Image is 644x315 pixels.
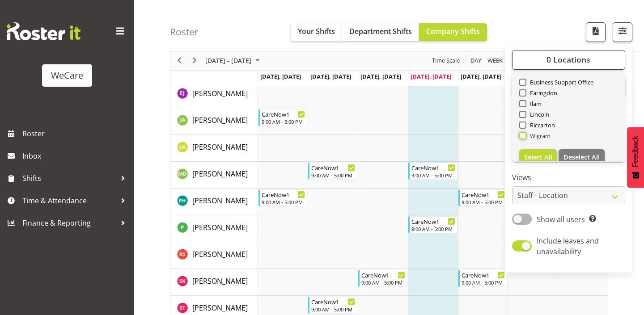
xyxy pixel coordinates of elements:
[192,303,248,313] span: [PERSON_NAME]
[192,115,248,126] a: [PERSON_NAME]
[426,26,480,36] span: Company Shifts
[470,55,482,67] span: Day
[431,55,461,67] span: Time Scale
[349,26,412,36] span: Department Shifts
[22,194,116,207] span: Time & Attendance
[469,55,483,67] button: Timeline Day
[526,132,551,139] span: Wigram
[631,136,640,167] span: Feedback
[559,149,605,165] button: Deselect All
[586,22,606,42] button: Download a PDF of the roster according to the set date range.
[526,100,542,107] span: Ilam
[519,149,557,165] button: Select All
[462,279,505,286] div: 9:00 AM - 5:00 PM
[526,89,558,97] span: Faringdon
[311,163,355,172] div: CareNow1
[187,51,202,70] div: next period
[22,127,130,140] span: Roster
[170,242,258,269] td: Rhianne Sharples resource
[170,135,258,162] td: Liandy Kritzinger resource
[174,55,186,67] button: Previous
[361,279,405,286] div: 9:00 AM - 5:00 PM
[411,225,455,232] div: 9:00 AM - 5:00 PM
[262,198,305,206] div: 9:00 AM - 5:00 PM
[462,198,505,206] div: 9:00 AM - 5:00 PM
[547,55,590,65] span: 0 Locations
[258,189,308,206] div: Philippa Henry"s event - CareNow1 Begin From Monday, August 18, 2025 at 9:00:00 AM GMT+12:00 Ends...
[524,153,552,161] span: Select All
[192,249,248,259] span: [PERSON_NAME]
[262,118,305,125] div: 9:00 AM - 5:00 PM
[563,153,600,161] span: Deselect All
[170,27,199,37] h4: Roster
[172,51,187,70] div: previous period
[192,196,248,206] span: [PERSON_NAME]
[192,169,248,179] span: [PERSON_NAME]
[192,142,248,152] span: [PERSON_NAME]
[22,149,130,163] span: Inbox
[192,168,248,179] a: [PERSON_NAME]
[526,111,550,118] span: Lincoln
[461,72,501,80] span: [DATE], [DATE]
[192,88,248,99] a: [PERSON_NAME]
[358,270,407,287] div: Saahit Kour"s event - CareNow1 Begin From Wednesday, August 20, 2025 at 9:00:00 AM GMT+12:00 Ends...
[310,72,351,80] span: [DATE], [DATE]
[192,195,248,206] a: [PERSON_NAME]
[51,69,83,82] div: WeCare
[408,216,458,233] div: Pooja Prabhu"s event - CareNow1 Begin From Thursday, August 21, 2025 at 9:00:00 AM GMT+12:00 Ends...
[462,190,505,199] div: CareNow1
[189,55,201,67] button: Next
[308,297,357,314] div: Simone Turner"s event - CareNow1 Begin From Tuesday, August 19, 2025 at 9:00:00 AM GMT+12:00 Ends...
[262,109,305,118] div: CareNow1
[411,72,451,80] span: [DATE], [DATE]
[627,127,644,188] button: Feedback - Show survey
[170,81,258,108] td: Ella Jarvis resource
[419,23,487,41] button: Company Shifts
[291,23,342,41] button: Your Shifts
[311,306,355,313] div: 9:00 AM - 5:00 PM
[512,50,625,70] button: 0 Locations
[22,216,116,230] span: Finance & Reporting
[360,72,401,80] span: [DATE], [DATE]
[204,55,252,67] span: [DATE] - [DATE]
[458,189,508,206] div: Philippa Henry"s event - CareNow1 Begin From Friday, August 22, 2025 at 9:00:00 AM GMT+12:00 Ends...
[411,163,455,172] div: CareNow1
[204,55,264,67] button: August 2025
[202,51,265,70] div: August 18 - 24, 2025
[170,162,258,189] td: Marie-Claire Dickson-Bakker resource
[411,217,455,226] div: CareNow1
[487,55,504,67] span: Week
[431,55,462,67] button: Time Scale
[170,215,258,242] td: Pooja Prabhu resource
[526,79,594,86] span: Business Support Office
[613,22,632,42] button: Filter Shifts
[342,23,419,41] button: Department Shifts
[7,22,80,40] img: Rosterit website logo
[192,276,248,286] a: [PERSON_NAME]
[192,115,248,125] span: [PERSON_NAME]
[192,222,248,233] a: [PERSON_NAME]
[486,55,504,67] button: Timeline Week
[192,276,248,286] span: [PERSON_NAME]
[537,214,585,224] span: Show all users
[298,26,335,36] span: Your Shifts
[462,270,505,279] div: CareNow1
[262,190,305,199] div: CareNow1
[311,297,355,306] div: CareNow1
[192,249,248,260] a: [PERSON_NAME]
[458,270,508,287] div: Saahit Kour"s event - CareNow1 Begin From Friday, August 22, 2025 at 9:00:00 AM GMT+12:00 Ends At...
[192,142,248,152] a: [PERSON_NAME]
[311,172,355,179] div: 9:00 AM - 5:00 PM
[526,122,555,129] span: Riccarton
[170,269,258,296] td: Saahit Kour resource
[361,270,405,279] div: CareNow1
[512,172,625,183] label: Views
[260,72,301,80] span: [DATE], [DATE]
[170,189,258,215] td: Philippa Henry resource
[192,302,248,313] a: [PERSON_NAME]
[308,163,357,180] div: Marie-Claire Dickson-Bakker"s event - CareNow1 Begin From Tuesday, August 19, 2025 at 9:00:00 AM ...
[408,163,458,180] div: Marie-Claire Dickson-Bakker"s event - CareNow1 Begin From Thursday, August 21, 2025 at 9:00:00 AM...
[258,109,308,126] div: Jane Arps"s event - CareNow1 Begin From Monday, August 18, 2025 at 9:00:00 AM GMT+12:00 Ends At M...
